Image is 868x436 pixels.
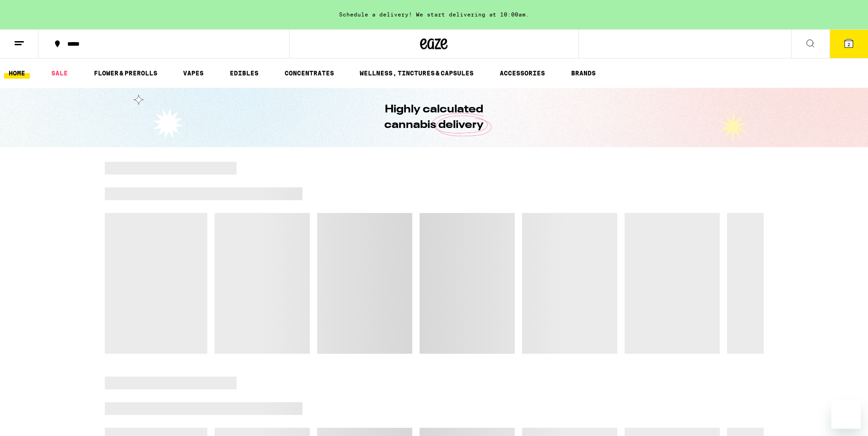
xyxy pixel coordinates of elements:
a: VAPES [178,68,208,79]
span: 2 [847,42,850,47]
a: HOME [4,68,30,79]
a: CONCENTRATES [280,68,339,79]
a: EDIBLES [225,68,263,79]
a: SALE [47,68,72,79]
a: FLOWER & PREROLLS [89,68,162,79]
a: ACCESSORIES [495,68,550,79]
iframe: Button to launch messaging window [831,399,861,429]
button: 2 [830,30,868,58]
a: BRANDS [566,68,600,79]
h1: Highly calculated cannabis delivery [359,102,510,133]
a: WELLNESS, TINCTURES & CAPSULES [355,68,478,79]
